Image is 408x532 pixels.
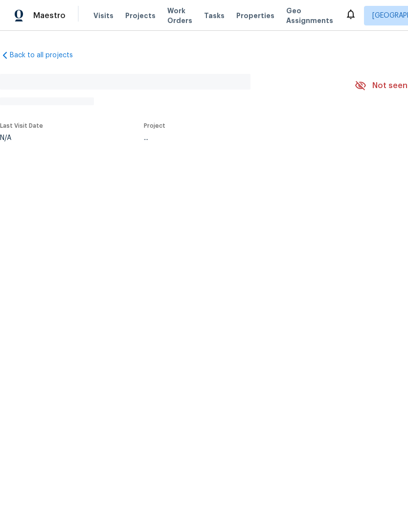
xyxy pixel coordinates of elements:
[236,11,274,21] span: Properties
[144,123,165,129] span: Project
[144,135,332,141] div: ...
[125,11,156,21] span: Projects
[167,6,192,25] span: Work Orders
[286,6,333,25] span: Geo Assignments
[33,11,66,21] span: Maestro
[204,12,225,19] span: Tasks
[93,11,113,21] span: Visits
